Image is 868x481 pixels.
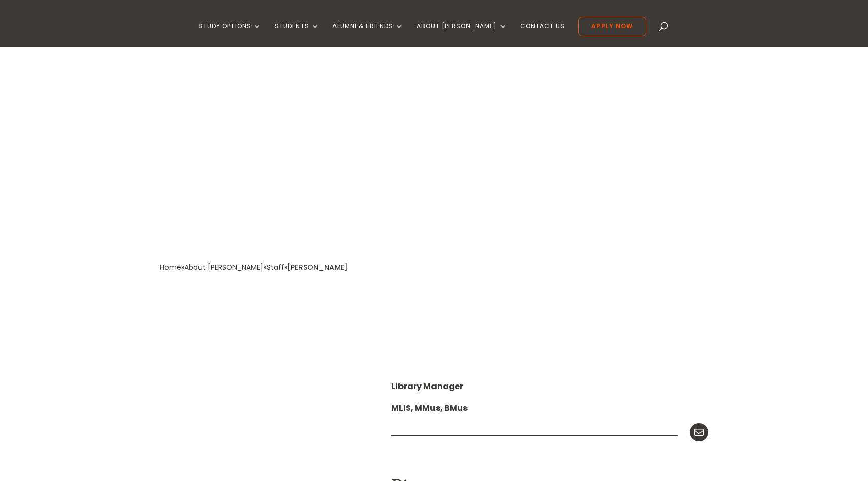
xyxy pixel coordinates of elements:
[520,23,565,47] a: Contact Us
[332,23,404,47] a: Alumni & Friends
[287,261,348,274] div: [PERSON_NAME]
[184,262,263,272] a: About [PERSON_NAME]
[578,17,646,36] a: Apply Now
[417,23,507,47] a: About [PERSON_NAME]
[391,380,463,392] strong: Library Manager
[160,261,287,274] div: » » »
[391,402,468,414] strong: MLIS, MMus, BMus
[198,23,261,47] a: Study Options
[160,262,181,272] a: Home
[266,262,284,272] a: Staff
[275,23,319,47] a: Students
